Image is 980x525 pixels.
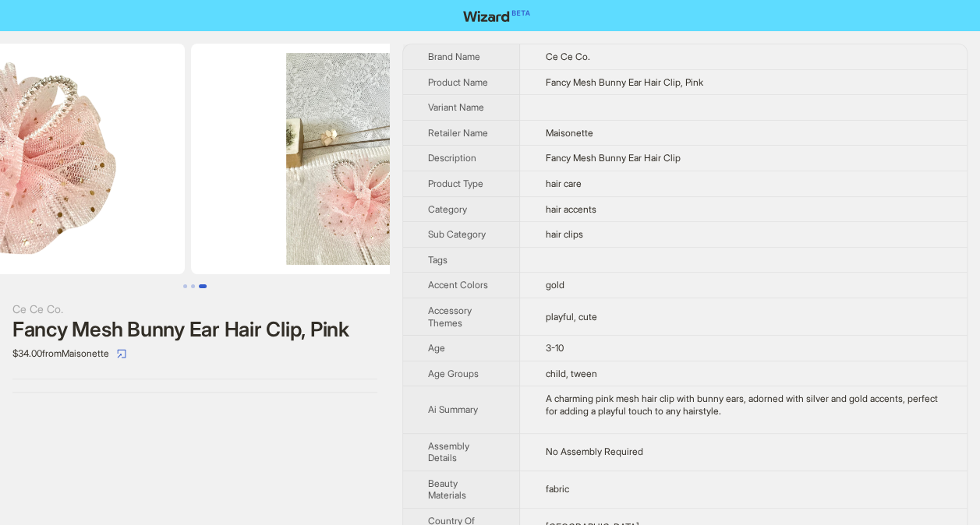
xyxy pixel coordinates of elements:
button: Go to slide 1 [183,284,187,288]
span: Ce Ce Co. [545,51,589,62]
span: Tags [428,254,448,266]
span: No Assembly Required [545,446,642,457]
span: Description [428,152,476,164]
span: Accessory Themes [428,305,472,329]
span: fabric [545,483,568,495]
span: Variant Name [428,101,484,113]
span: 3-10 [545,342,563,354]
button: Go to slide 3 [199,284,207,288]
span: Product Type [428,178,483,189]
span: Sub Category [428,228,486,240]
span: Accent Colors [428,279,488,291]
span: Brand Name [428,51,480,62]
div: A charming pink mesh hair clip with bunny ears, adorned with silver and gold accents, perfect for... [545,393,942,417]
div: Fancy Mesh Bunny Ear Hair Clip, Pink [12,318,377,341]
span: gold [545,279,564,291]
span: Assembly Details [428,440,469,464]
span: Product Name [428,76,488,88]
span: Fancy Mesh Bunny Ear Hair Clip, Pink [545,76,702,88]
div: $34.00 from Maisonette [12,341,377,366]
span: Age [428,342,445,354]
span: hair clips [545,228,582,240]
span: hair accents [545,203,596,215]
span: Maisonette [545,127,593,139]
span: Ai Summary [428,403,478,415]
span: hair care [545,178,581,189]
span: Fancy Mesh Bunny Ear Hair Clip [545,152,680,164]
span: select [117,349,126,358]
span: Retailer Name [428,127,488,139]
div: Ce Ce Co. [12,301,377,318]
span: playful, cute [545,311,596,322]
span: Category [428,203,467,215]
span: Age Groups [428,368,479,379]
span: Beauty Materials [428,477,466,502]
img: Fancy Mesh Bunny Ear Hair Clip, Pink image 2 [191,44,540,274]
button: Go to slide 2 [191,284,195,288]
span: child, tween [545,368,596,379]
